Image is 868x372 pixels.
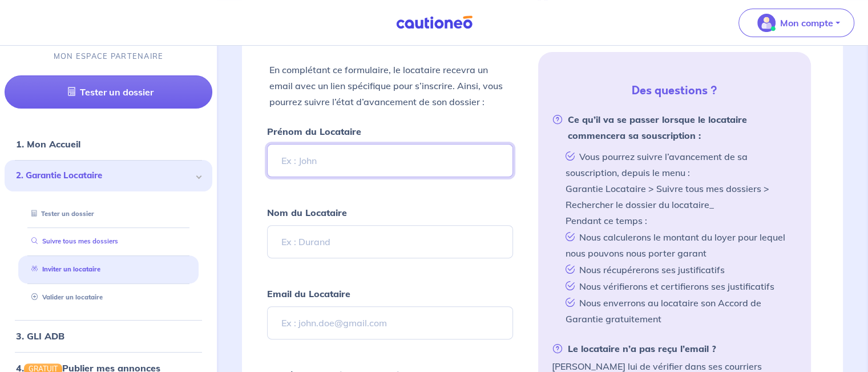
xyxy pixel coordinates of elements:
[267,126,361,137] strong: Prénom du Locataire
[267,288,350,299] strong: Email du Locataire
[561,229,797,261] li: Nous calculerons le montant du loyer pour lequel nous pouvons nous porter garant
[391,15,477,30] img: Cautioneo
[27,210,94,218] a: Tester un dossier
[267,225,512,258] input: Ex : Durand
[267,207,347,218] strong: Nom du Locataire
[561,261,797,278] li: Nous récupérerons ses justificatifs
[16,330,64,342] a: 3. GLI ADB
[561,278,797,294] li: Nous vérifierons et certifierons ses justificatifs
[269,62,510,110] p: En complétant ce formulaire, le locataire recevra un email avec un lien spécifique pour s’inscrir...
[5,325,212,347] div: 3. GLI ADB
[780,16,833,30] p: Mon compte
[18,205,199,223] div: Tester un dossier
[16,138,80,150] a: 1. Mon Accueil
[18,288,199,307] div: Valider un locataire
[543,84,806,98] h5: Des questions ?
[16,169,192,182] span: 2. Garantie Locataire
[561,294,797,327] li: Nous enverrons au locataire son Accord de Garantie gratuitement
[561,148,797,229] li: Vous pourrez suivre l’avancement de sa souscription, depuis le menu : Garantie Locataire > Suivre...
[738,9,854,37] button: illu_account_valid_menu.svgMon compte
[267,144,512,177] input: Ex : John
[757,14,776,32] img: illu_account_valid_menu.svg
[5,133,212,155] div: 1. Mon Accueil
[54,51,164,62] p: MON ESPACE PARTENAIRE
[27,293,103,301] a: Valider un locataire
[27,265,100,273] a: Inviter un locataire
[5,160,212,191] div: 2. Garantie Locataire
[552,341,716,357] strong: Le locataire n’a pas reçu l’email ?
[18,260,199,279] div: Inviter un locataire
[27,238,118,246] a: Suivre tous mes dossiers
[552,111,797,143] strong: Ce qu’il va se passer lorsque le locataire commencera sa souscription :
[267,306,512,339] input: Ex : john.doe@gmail.com
[5,75,212,109] a: Tester un dossier
[18,233,199,251] div: Suivre tous mes dossiers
